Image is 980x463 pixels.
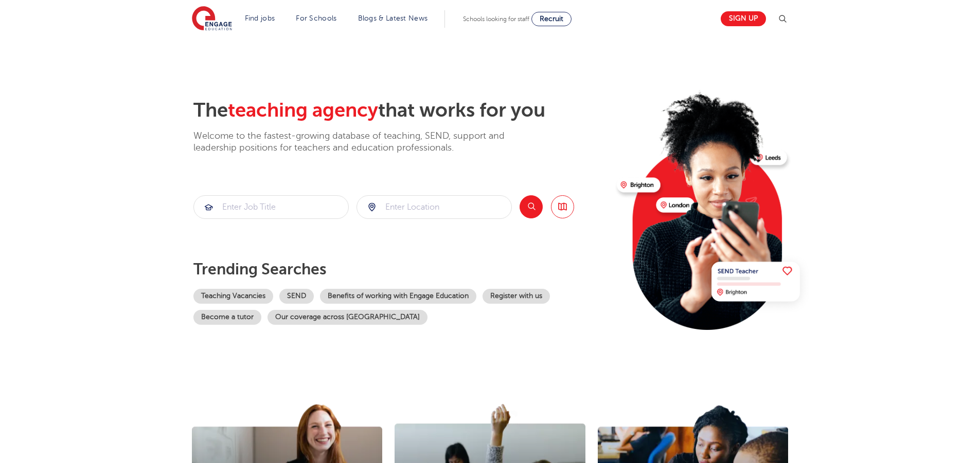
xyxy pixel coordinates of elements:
[540,15,563,23] span: Recruit
[268,310,427,325] a: Our coverage across [GEOGRAPHIC_DATA]
[520,195,543,218] button: Search
[245,14,275,22] a: Find jobs
[463,15,529,23] span: Schools looking for staff
[721,11,766,26] a: Sign up
[357,195,512,219] div: Submit
[358,14,428,22] a: Blogs & Latest News
[194,196,348,218] input: Submit
[357,196,511,218] input: Submit
[531,12,572,26] a: Recruit
[193,310,261,325] a: Become a tutor
[193,289,273,304] a: Teaching Vacancies
[320,289,476,304] a: Benefits of working with Engage Education
[193,260,609,279] p: Trending searches
[279,289,314,304] a: SEND
[192,6,232,32] img: Engage Education
[193,130,533,154] p: Welcome to the fastest-growing database of teaching, SEND, support and leadership positions for t...
[228,99,378,121] span: teaching agency
[296,14,336,22] a: For Schools
[483,289,550,304] a: Register with us
[193,195,349,219] div: Submit
[193,99,609,122] h2: The that works for you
